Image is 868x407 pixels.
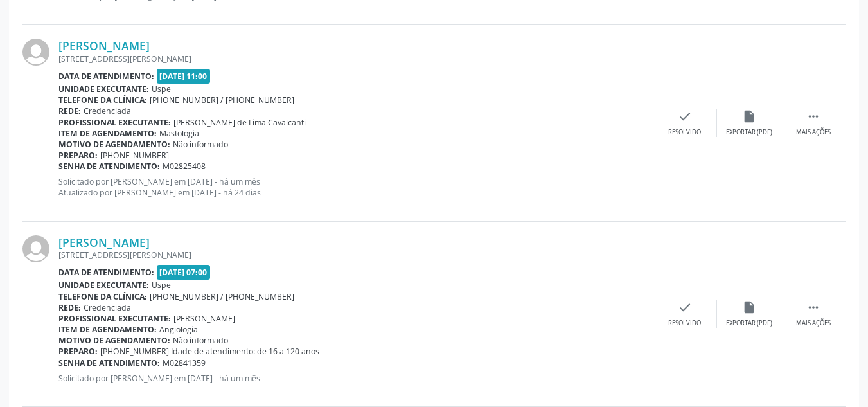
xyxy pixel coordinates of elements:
[159,128,199,139] span: Mastologia
[58,291,147,302] b: Telefone da clínica:
[58,117,171,128] b: Profissional executante:
[58,267,154,278] b: Data de atendimento:
[22,235,49,262] img: img
[152,280,171,291] span: Uspe
[58,53,653,64] div: [STREET_ADDRESS][PERSON_NAME]
[150,95,294,105] span: [PHONE_NUMBER] / [PHONE_NUMBER]
[58,346,98,357] b: Preparo:
[678,109,692,123] i: check
[58,324,157,335] b: Item de agendamento:
[58,335,170,346] b: Motivo de agendamento:
[22,39,49,66] img: img
[742,300,756,314] i: insert_drive_file
[152,84,171,95] span: Uspe
[84,302,131,313] span: Credenciada
[173,139,228,150] span: Não informado
[58,105,81,116] b: Rede:
[58,373,653,384] p: Solicitado por [PERSON_NAME] em [DATE] - há um mês
[58,150,98,161] b: Preparo:
[58,128,157,139] b: Item de agendamento:
[58,280,149,291] b: Unidade executante:
[163,357,206,368] span: M02841359
[796,128,831,137] div: Mais ações
[100,346,319,357] span: [PHONE_NUMBER] Idade de atendimento: de 16 a 120 anos
[678,300,692,314] i: check
[159,324,198,335] span: Angiologia
[58,357,160,368] b: Senha de atendimento:
[58,84,149,95] b: Unidade executante:
[173,313,235,324] span: [PERSON_NAME]
[58,39,150,53] a: [PERSON_NAME]
[173,335,228,346] span: Não informado
[84,105,131,116] span: Credenciada
[668,128,701,137] div: Resolvido
[163,161,206,172] span: M02825408
[726,128,772,137] div: Exportar (PDF)
[150,291,294,302] span: [PHONE_NUMBER] / [PHONE_NUMBER]
[742,109,756,123] i: insert_drive_file
[726,319,772,328] div: Exportar (PDF)
[58,71,154,82] b: Data de atendimento:
[58,302,81,313] b: Rede:
[58,161,160,172] b: Senha de atendimento:
[668,319,701,328] div: Resolvido
[806,109,820,123] i: 
[100,150,169,161] span: [PHONE_NUMBER]
[806,300,820,314] i: 
[157,265,211,280] span: [DATE] 07:00
[58,95,147,105] b: Telefone da clínica:
[157,69,211,84] span: [DATE] 11:00
[58,235,150,249] a: [PERSON_NAME]
[796,319,831,328] div: Mais ações
[58,313,171,324] b: Profissional executante:
[58,176,653,198] p: Solicitado por [PERSON_NAME] em [DATE] - há um mês Atualizado por [PERSON_NAME] em [DATE] - há 24...
[58,249,653,260] div: [STREET_ADDRESS][PERSON_NAME]
[173,117,306,128] span: [PERSON_NAME] de Lima Cavalcanti
[58,139,170,150] b: Motivo de agendamento:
